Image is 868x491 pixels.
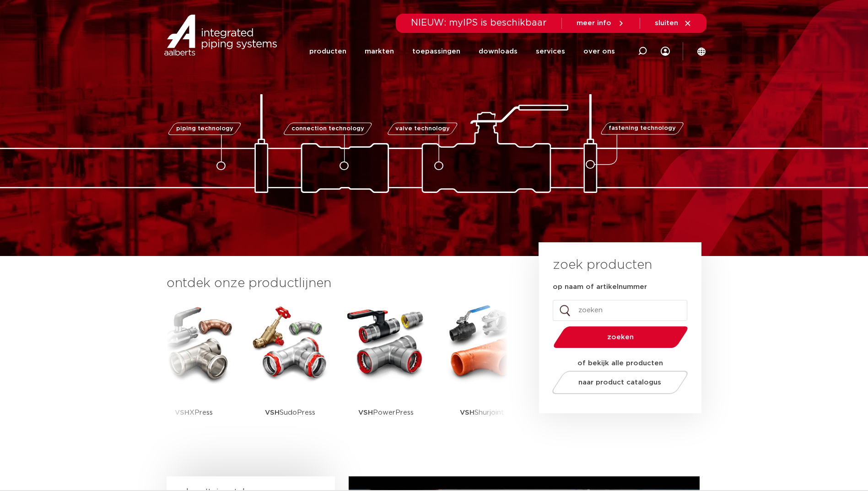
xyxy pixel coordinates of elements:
strong: VSH [358,409,373,416]
label: op naam of artikelnummer [553,283,647,292]
a: VSHSudoPress [249,302,331,441]
button: zoeken [550,326,691,349]
a: over ons [583,33,615,70]
span: piping technology [176,126,233,132]
p: Shurjoint [460,384,504,441]
p: XPress [175,384,213,441]
span: fastening technology [609,126,676,132]
span: zoeken [577,334,664,341]
strong: VSH [175,409,189,416]
span: NIEUW: myIPS is beschikbaar [411,18,547,27]
strong: of bekijk alle producten [577,360,663,367]
a: services [536,33,565,70]
span: naar product catalogus [578,379,661,386]
a: meer info [577,19,625,27]
strong: VSH [460,409,474,416]
p: PowerPress [358,384,414,441]
a: VSHXPress [153,302,235,441]
p: SudoPress [265,384,315,441]
input: zoeken [553,300,687,321]
a: naar product catalogus [550,371,690,394]
h3: zoek producten [553,256,652,274]
a: downloads [479,33,518,70]
a: VSHPowerPress [345,302,427,441]
nav: Menu [309,33,615,70]
span: sluiten [655,20,678,27]
a: toepassingen [412,33,460,70]
a: producten [309,33,346,70]
div: my IPS [661,33,670,70]
span: connection technology [291,126,364,132]
span: valve technology [395,126,450,132]
a: sluiten [655,19,692,27]
h3: ontdek onze productlijnen [167,274,508,293]
strong: VSH [265,409,280,416]
a: VSHShurjoint [441,302,523,441]
span: meer info [577,20,611,27]
a: markten [365,33,394,70]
